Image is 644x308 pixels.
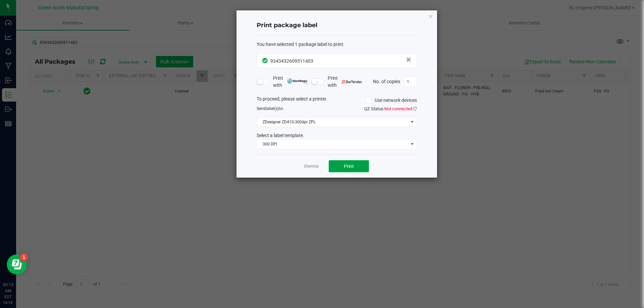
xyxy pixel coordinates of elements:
[257,42,343,47] span: You have selected 1 package label to print
[20,253,28,261] iframe: Resource center unread badge
[373,78,400,84] span: No. of copies
[257,21,417,30] h4: Print package label
[266,106,279,111] span: label(s)
[7,254,27,274] iframe: Resource center
[257,41,417,48] div: :
[329,160,369,172] button: Print
[384,106,412,111] span: Not connected
[257,117,408,127] span: ZDesigner ZD410-300dpi ZPL
[344,164,354,169] span: Print
[252,132,422,139] div: Select a label template.
[287,78,308,83] img: mark_magic_cybra.png
[328,75,362,89] span: Print with
[270,58,313,64] span: 9343432609511403
[342,80,362,83] img: bartender.png
[273,75,308,89] span: Print with
[257,106,284,111] span: Send to:
[252,96,422,106] div: To proceed, please select a printer.
[262,57,269,64] span: In Sync
[366,97,417,104] label: Use network devices
[257,139,408,149] span: 300 DPI
[364,106,417,111] span: QZ Status:
[304,164,319,169] a: Dismiss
